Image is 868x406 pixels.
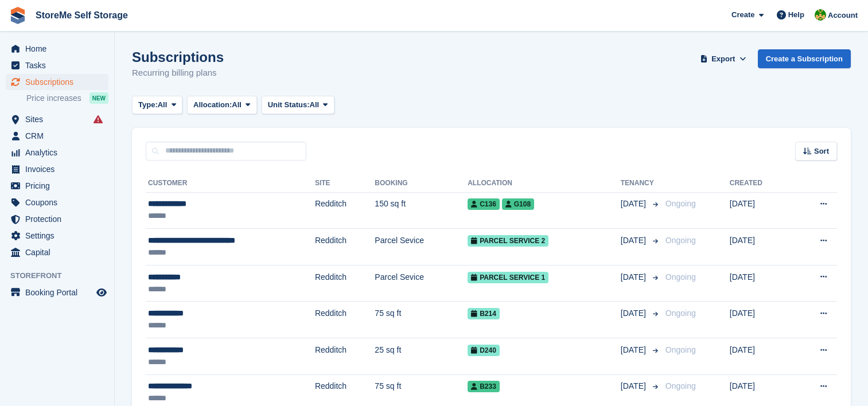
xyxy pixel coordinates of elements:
p: Recurring billing plans [132,67,224,80]
span: Account [828,10,858,21]
h1: Subscriptions [132,49,224,65]
span: [DATE] [621,198,648,210]
td: Redditch [315,192,375,229]
span: [DATE] [621,344,648,356]
span: Help [788,9,804,21]
a: menu [6,111,108,127]
span: Type: [138,99,158,111]
div: NEW [89,92,108,104]
button: Allocation: All [187,96,257,115]
span: All [232,99,242,111]
span: Tasks [25,57,94,73]
span: Export [711,53,735,65]
span: Ongoing [665,345,696,354]
span: [DATE] [621,380,648,392]
a: StoreMe Self Storage [31,6,133,25]
span: Protection [25,211,94,227]
span: Allocation: [193,99,232,111]
span: Capital [25,244,94,260]
span: B214 [468,308,500,319]
a: menu [6,41,108,57]
span: Settings [25,228,94,244]
span: Coupons [25,194,94,210]
span: Invoices [25,161,94,177]
span: Parcel Service 2 [468,235,548,247]
a: Preview store [95,286,108,299]
a: Price increases NEW [26,92,108,104]
a: menu [6,161,108,177]
span: Unit Status: [268,99,310,111]
span: All [158,99,168,111]
td: [DATE] [730,265,792,302]
img: StorMe [815,9,826,21]
a: menu [6,244,108,260]
span: Sort [814,146,829,157]
td: Redditch [315,229,375,266]
span: Create [731,9,754,21]
button: Export [698,49,749,68]
span: Booking Portal [25,284,94,300]
span: [DATE] [621,307,648,319]
td: 25 sq ft [375,338,468,375]
span: Subscriptions [25,74,94,90]
button: Unit Status: All [262,96,334,115]
span: Analytics [25,145,94,161]
a: Create a Subscription [758,49,851,68]
th: Site [315,174,375,193]
img: stora-icon-8386f47178a22dfd0bd8f6a31ec36ba5ce8667c1dd55bd0f319d3a0aa187defe.svg [9,7,26,24]
button: Type: All [132,96,182,115]
span: Price increases [26,93,81,104]
td: Parcel Sevice [375,229,468,266]
span: CRM [25,128,94,144]
td: 150 sq ft [375,192,468,229]
span: Ongoing [665,309,696,318]
span: Ongoing [665,199,696,208]
a: menu [6,178,108,194]
span: C136 [468,198,500,210]
span: Ongoing [665,236,696,245]
span: Ongoing [665,381,696,391]
td: 75 sq ft [375,302,468,338]
th: Allocation [468,174,621,193]
td: [DATE] [730,302,792,338]
a: menu [6,194,108,210]
td: [DATE] [730,338,792,375]
td: Redditch [315,265,375,302]
a: menu [6,284,108,300]
a: menu [6,145,108,161]
span: D240 [468,345,500,356]
a: menu [6,57,108,73]
th: Booking [375,174,468,193]
span: Pricing [25,178,94,194]
td: Redditch [315,302,375,338]
span: [DATE] [621,235,648,247]
i: Smart entry sync failures have occurred [94,115,103,124]
th: Tenancy [621,174,661,193]
td: Parcel Sevice [375,265,468,302]
td: [DATE] [730,229,792,266]
span: Home [25,41,94,57]
a: menu [6,74,108,90]
span: G108 [502,198,534,210]
span: [DATE] [621,271,648,283]
td: Redditch [315,338,375,375]
td: [DATE] [730,192,792,229]
span: All [310,99,320,111]
span: Sites [25,111,94,127]
span: B233 [468,381,500,392]
th: Customer [146,174,315,193]
span: Ongoing [665,272,696,282]
a: menu [6,228,108,244]
a: menu [6,128,108,144]
th: Created [730,174,792,193]
a: menu [6,211,108,227]
span: Storefront [10,270,114,282]
span: Parcel Service 1 [468,272,548,283]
